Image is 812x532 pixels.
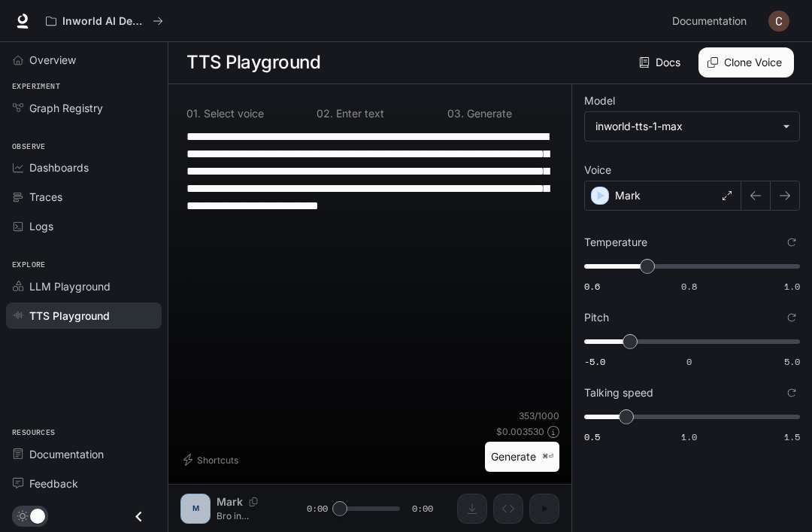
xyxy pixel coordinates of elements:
[29,308,110,324] span: TTS Playground
[29,476,78,491] span: Feedback
[686,355,692,368] span: 0
[485,442,559,473] button: Generate⌘⏎
[584,355,605,368] span: -5.0
[784,355,800,368] span: 5.0
[6,47,162,73] a: Overview
[29,278,111,294] span: LLM Playground
[615,188,641,203] p: Mark
[201,108,264,119] p: Select voice
[784,280,800,293] span: 1.0
[6,273,162,299] a: LLM Playground
[584,388,653,398] p: Talking speed
[496,425,544,438] p: $ 0.003530
[29,160,89,175] span: Dashboards
[681,280,697,293] span: 0.8
[542,452,553,461] p: ⌘⏎
[584,237,647,248] p: Temperature
[122,501,156,532] button: Close drawer
[584,280,600,293] span: 0.6
[180,448,244,472] button: Shortcuts
[29,218,53,234] span: Logs
[6,154,162,181] a: Dashboards
[186,108,201,119] p: 0 1 .
[6,95,162,121] a: Graph Registry
[447,108,464,119] p: 0 3 .
[764,6,794,36] button: User avatar
[698,47,794,78] button: Clone Voice
[29,52,76,68] span: Overview
[681,430,697,443] span: 1.0
[768,11,789,32] img: User avatar
[584,312,609,323] p: Pitch
[784,430,800,443] span: 1.5
[29,189,62,205] span: Traces
[464,108,512,119] p: Generate
[666,6,758,36] a: Documentation
[6,213,162,239] a: Logs
[6,470,162,497] a: Feedback
[672,12,747,31] span: Documentation
[6,184,162,210] a: Traces
[6,302,162,329] a: TTS Playground
[585,112,799,141] div: inworld-tts-1-max
[6,441,162,467] a: Documentation
[584,430,600,443] span: 0.5
[783,385,800,401] button: Reset to default
[519,409,559,422] p: 353 / 1000
[29,446,104,462] span: Documentation
[584,165,611,175] p: Voice
[62,15,147,28] p: Inworld AI Demos
[30,507,45,524] span: Dark mode toggle
[317,108,333,119] p: 0 2 .
[29,100,103,116] span: Graph Registry
[333,108,384,119] p: Enter text
[595,119,775,134] div: inworld-tts-1-max
[636,47,686,78] a: Docs
[39,6,170,36] button: All workspaces
[584,96,615,106] p: Model
[186,47,320,78] h1: TTS Playground
[783,309,800,326] button: Reset to default
[783,234,800,251] button: Reset to default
